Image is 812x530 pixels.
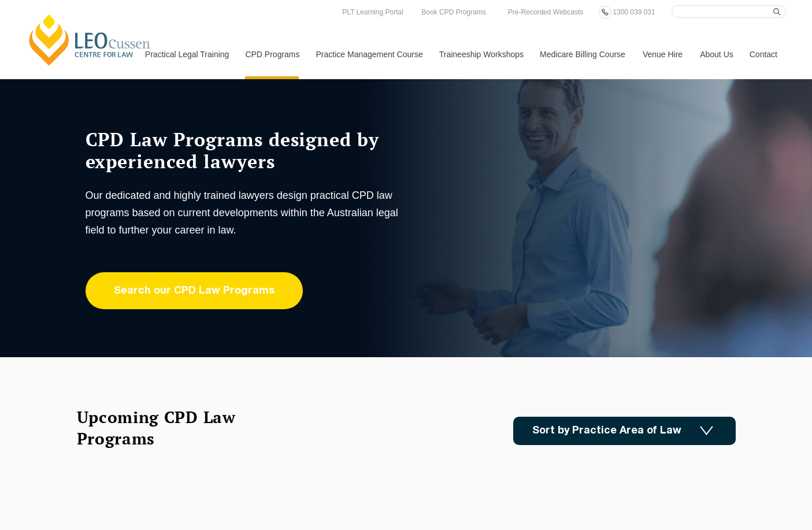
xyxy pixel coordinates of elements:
[339,6,406,18] a: PLT Learning Portal
[236,29,307,79] a: CPD Programs
[86,128,403,172] h1: CPD Law Programs designed by experienced lawyers
[531,29,634,79] a: Medicare Billing Course
[691,29,741,79] a: About Us
[86,187,403,239] p: Our dedicated and highly trained lawyers design practical CPD law programs based on current devel...
[513,417,736,445] a: Sort by Practice Area of Law
[86,272,303,309] a: Search our CPD Law Programs
[136,29,237,79] a: Practical Legal Training
[431,29,531,79] a: Traineeship Workshops
[26,13,154,67] a: [PERSON_NAME] Centre for Law
[505,6,587,18] a: Pre-Recorded Webcasts
[741,29,786,79] a: Contact
[418,6,488,18] a: Book CPD Programs
[634,29,691,79] a: Venue Hire
[610,6,658,18] a: 1300 039 031
[307,29,431,79] a: Practice Management Course
[77,406,265,449] h2: Upcoming CPD Law Programs
[700,426,713,436] img: Icon
[613,8,655,16] span: 1300 039 031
